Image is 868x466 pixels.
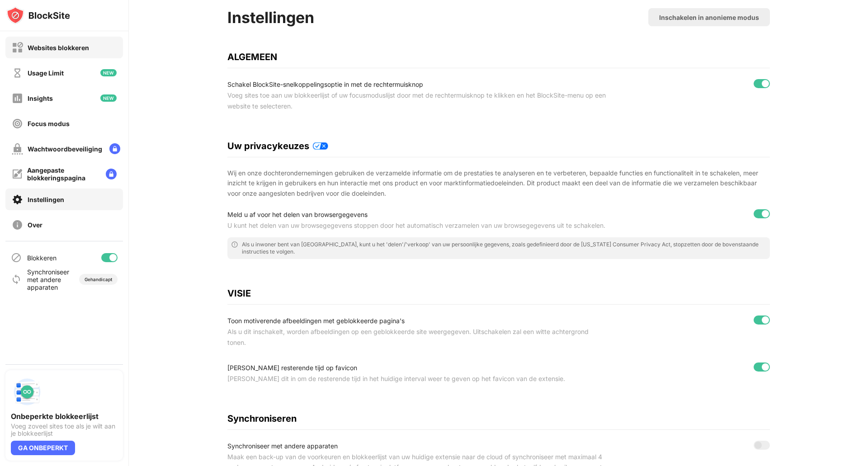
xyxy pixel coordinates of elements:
[227,52,770,62] div: ALGEMEEN
[231,241,238,248] img: error-circle-outline.svg
[227,220,607,231] div: U kunt het delen van uw browsegegevens stoppen door het automatisch verzamelen van uw browsegegev...
[11,376,43,408] img: push-block-list.svg
[27,254,57,262] div: Blokkeren
[109,143,120,154] img: lock-menu.svg
[11,412,118,421] div: Onbeperkte blokkeerlijst
[227,141,770,151] div: Uw privacykeuzes
[12,118,23,129] img: focus-off.svg
[227,441,607,452] div: Synchroniseer met andere apparaten
[28,94,53,102] div: Insights
[6,6,70,24] img: logo-blocksite.svg
[313,142,328,150] img: privacy-policy-updates.svg
[227,79,607,90] div: Schakel BlockSite-snelkoppelingsoptie in met de rechtermuisknop
[11,252,22,263] img: blocking-icon.svg
[12,67,23,79] img: time-usage-off.svg
[227,413,770,424] div: Synchroniseren
[28,69,64,77] div: Usage Limit
[227,326,607,348] div: Als u dit inschakelt, worden afbeeldingen op een geblokkeerde site weergegeven. Uitschakelen zal ...
[12,219,23,231] img: about-off.svg
[227,362,607,373] div: [PERSON_NAME] resterende tijd op favicon
[12,143,23,155] img: password-protection-off.svg
[28,44,89,52] div: Websites blokkeren
[11,423,118,437] div: Voeg zoveel sites toe als je wilt aan je blokkeerlijst
[227,373,607,384] div: [PERSON_NAME] dit in om de resterende tijd in het huidige interval weer te geven op het favicon v...
[106,169,117,179] img: lock-menu.svg
[27,268,74,291] div: Synchroniseer met andere apparaten
[12,194,23,205] img: settings-on.svg
[227,90,607,112] div: Voeg sites toe aan uw blokkeerlijst of uw focusmoduslijst door met de rechtermuisknop te klikken ...
[12,42,23,53] img: block-off.svg
[28,145,102,153] div: Wachtwoordbeveiliging
[11,274,22,285] img: sync-icon.svg
[242,241,766,255] div: Als u inwoner bent van [GEOGRAPHIC_DATA], kunt u het 'delen'/'verkoop' van uw persoonlijke gegeve...
[227,8,314,27] div: Instellingen
[100,94,117,102] img: new-icon.svg
[28,196,64,203] div: Instellingen
[227,209,607,220] div: Meld u af voor het delen van browsergegevens
[27,166,99,182] div: Aangepaste blokkeringspagina
[227,315,607,326] div: Toon motiverende afbeeldingen met geblokkeerde pagina's
[100,69,117,76] img: new-icon.svg
[28,221,42,229] div: Over
[85,277,112,282] div: Gehandicapt
[11,441,75,455] div: GA ONBEPERKT
[227,168,770,198] div: Wij en onze dochterondernemingen gebruiken de verzamelde informatie om de prestaties te analysere...
[28,120,70,127] div: Focus modus
[227,288,770,299] div: VISIE
[12,169,23,179] img: customize-block-page-off.svg
[659,14,759,21] div: Inschakelen in anonieme modus
[12,93,23,104] img: insights-off.svg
